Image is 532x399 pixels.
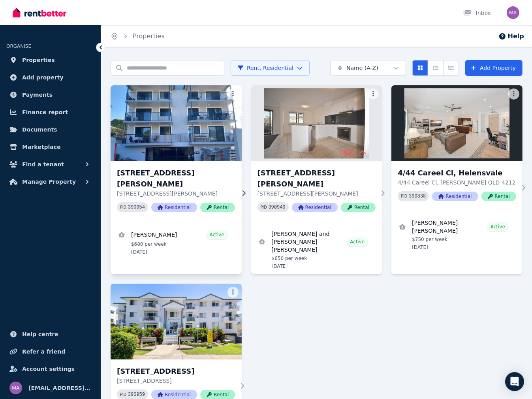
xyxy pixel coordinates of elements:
div: Open Intercom Messenger [505,372,524,391]
span: Manage Property [22,177,76,186]
span: Name (A-Z) [346,64,378,72]
span: Find a tenant [22,160,64,169]
span: Help centre [22,329,58,339]
button: More options [368,88,379,100]
button: Card view [412,60,428,76]
span: Add property [22,73,64,82]
a: Add Property [465,60,523,76]
p: [STREET_ADDRESS][PERSON_NAME] [258,190,376,198]
h3: 4/44 Careel Cl, Helensvale [398,168,516,179]
span: Rental [481,192,516,201]
button: Rent, Residential [231,60,310,76]
button: More options [508,88,519,100]
a: Documents [6,122,94,137]
code: 390959 [128,392,145,397]
span: Marketplace [22,142,60,152]
span: Documents [22,125,57,134]
span: Refer a friend [22,347,65,356]
img: 19/26 Back St, Biggera Waters [111,284,242,359]
p: [STREET_ADDRESS] [117,377,235,385]
span: Account settings [22,364,75,374]
a: Add property [6,70,94,85]
img: maree.likely@bigpond.com [9,382,22,394]
a: Help centre [6,326,94,342]
button: Name (A-Z) [330,60,406,76]
div: Inbox [463,9,491,17]
a: View details for Stuart Short [111,225,242,260]
span: Residential [292,203,338,212]
span: Finance report [22,107,68,117]
button: Expanded list view [443,60,459,76]
img: 3/28 Little Norman St, Southport [251,85,382,161]
small: PID [261,205,267,209]
small: PID [120,205,126,209]
h3: [STREET_ADDRESS] [117,366,235,377]
nav: Breadcrumb [101,25,174,47]
code: 390949 [269,205,286,210]
button: More options [227,88,239,100]
a: View details for Gemma Holmes and Emma Louise Taylor [251,225,382,274]
img: RentBetter [13,7,66,19]
code: 390954 [128,205,145,210]
h3: [STREET_ADDRESS][PERSON_NAME] [117,168,235,190]
button: Help [498,32,524,41]
a: 2/28 Little Norman St, Southport[STREET_ADDRESS][PERSON_NAME][STREET_ADDRESS][PERSON_NAME]PID 390... [111,85,242,225]
a: 3/28 Little Norman St, Southport[STREET_ADDRESS][PERSON_NAME][STREET_ADDRESS][PERSON_NAME]PID 390... [251,85,382,225]
p: 4/44 Careel Cl, [PERSON_NAME] QLD 4212 [398,179,516,186]
button: Manage Property [6,174,94,190]
a: Account settings [6,361,94,377]
button: Compact list view [428,60,444,76]
img: 2/28 Little Norman St, Southport [107,83,245,163]
span: Residential [151,203,197,212]
a: Marketplace [6,139,94,155]
span: Rent, Residential [237,64,293,72]
div: View options [412,60,459,76]
a: Refer a friend [6,344,94,359]
a: 4/44 Careel Cl, Helensvale4/44 Careel Cl, Helensvale4/44 Careel Cl, [PERSON_NAME] QLD 4212PID 390... [391,85,523,214]
small: PID [120,392,126,397]
button: More options [227,287,239,298]
p: [STREET_ADDRESS][PERSON_NAME] [117,190,235,198]
span: Rental [200,203,235,212]
a: View details for Hallee Maree Watts [391,214,523,255]
a: Properties [133,32,165,40]
img: 4/44 Careel Cl, Helensvale [391,85,523,161]
span: Payments [22,90,53,100]
span: Properties [22,55,55,65]
h3: [STREET_ADDRESS][PERSON_NAME] [258,168,376,190]
span: Residential [432,192,478,201]
span: Rental [341,203,376,212]
a: Payments [6,87,94,103]
a: Properties [6,52,94,68]
span: [EMAIL_ADDRESS][DOMAIN_NAME] [28,383,91,393]
a: Finance report [6,104,94,120]
button: Find a tenant [6,156,94,172]
span: ORGANISE [6,43,31,49]
small: PID [401,194,407,198]
code: 390838 [409,194,426,199]
img: maree.likely@bigpond.com [507,6,519,19]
